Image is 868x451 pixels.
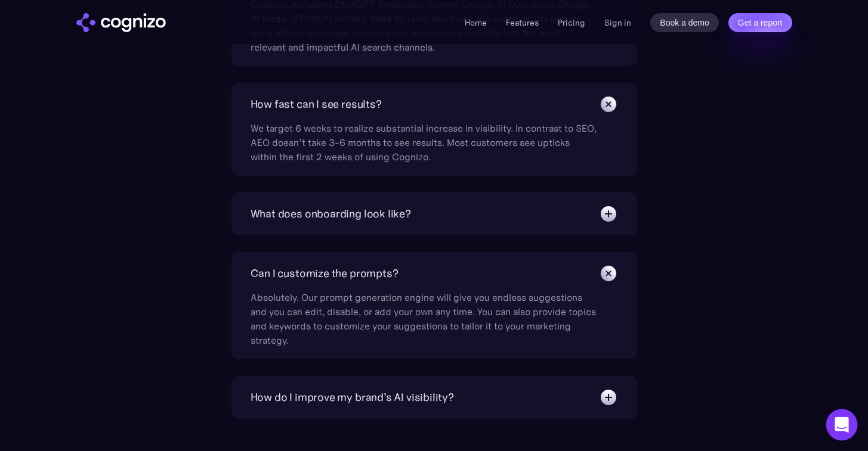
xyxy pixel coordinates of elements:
a: home [76,13,166,32]
div: How fast can I see results? [251,96,382,113]
img: cognizo logo [76,13,166,32]
a: Sign in [604,15,631,30]
a: Features [506,17,539,28]
a: Home [465,17,487,28]
div: Can I customize the prompts? [251,265,399,282]
div: How do I improve my brand's AI visibility? [251,389,454,406]
div: What does onboarding look like? [251,206,411,222]
a: Pricing [558,17,585,28]
div: We target 6 weeks to realize substantial increase in visibility. In contrast to SEO, AEO doesn’t ... [251,114,597,164]
a: Book a demo [650,13,719,32]
div: Open Intercom Messenger [826,409,858,441]
div: Absolutely. Our prompt generation engine will give you endless suggestions and you can edit, disa... [251,283,597,347]
a: Get a report [728,13,792,32]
